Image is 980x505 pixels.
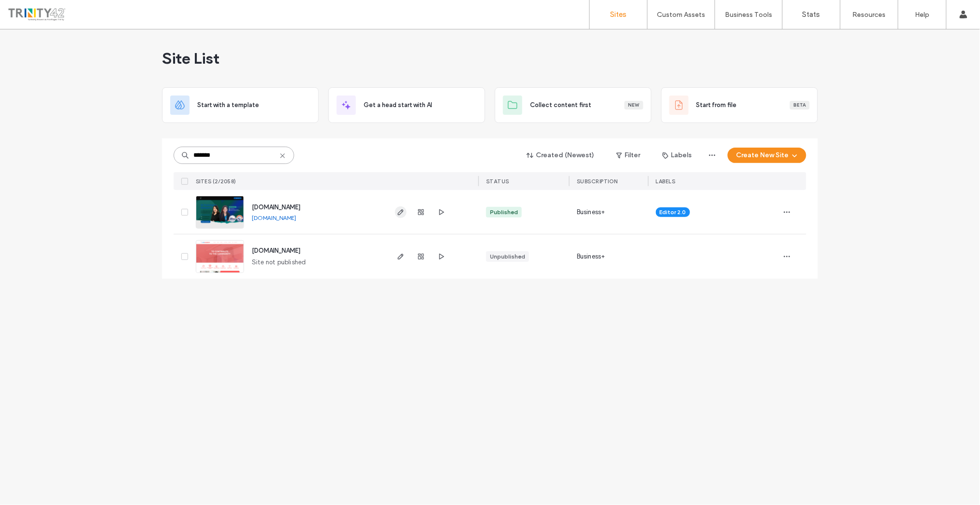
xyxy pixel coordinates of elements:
[486,178,509,185] span: STATUS
[22,7,41,15] span: Help
[530,100,591,110] span: Collect content first
[790,101,810,109] div: Beta
[252,258,306,267] span: Site not published
[495,87,652,123] div: Collect content firstNew
[252,247,300,254] a: [DOMAIN_NAME]
[577,252,605,261] span: Business+
[696,100,737,110] span: Start from file
[196,178,236,185] span: SITES (2/2058)
[803,10,820,19] label: Stats
[252,204,300,211] a: [DOMAIN_NAME]
[162,49,219,68] span: Site List
[197,100,259,110] span: Start with a template
[252,214,296,221] a: [DOMAIN_NAME]
[660,208,686,217] span: Editor 2.0
[654,148,701,163] button: Labels
[518,148,603,163] button: Created (Newest)
[328,87,485,123] div: Get a head start with AI
[577,178,618,185] span: SUBSCRIPTION
[728,148,806,163] button: Create New Site
[490,208,518,217] div: Published
[725,11,773,19] label: Business Tools
[661,87,818,123] div: Start from fileBeta
[577,207,605,217] span: Business+
[611,10,627,19] label: Sites
[853,11,886,19] label: Resources
[625,101,643,109] div: New
[656,178,676,185] span: LABELS
[364,100,432,110] span: Get a head start with AI
[607,148,650,163] button: Filter
[490,252,525,261] div: Unpublished
[657,11,706,19] label: Custom Assets
[915,11,930,19] label: Help
[162,87,319,123] div: Start with a template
